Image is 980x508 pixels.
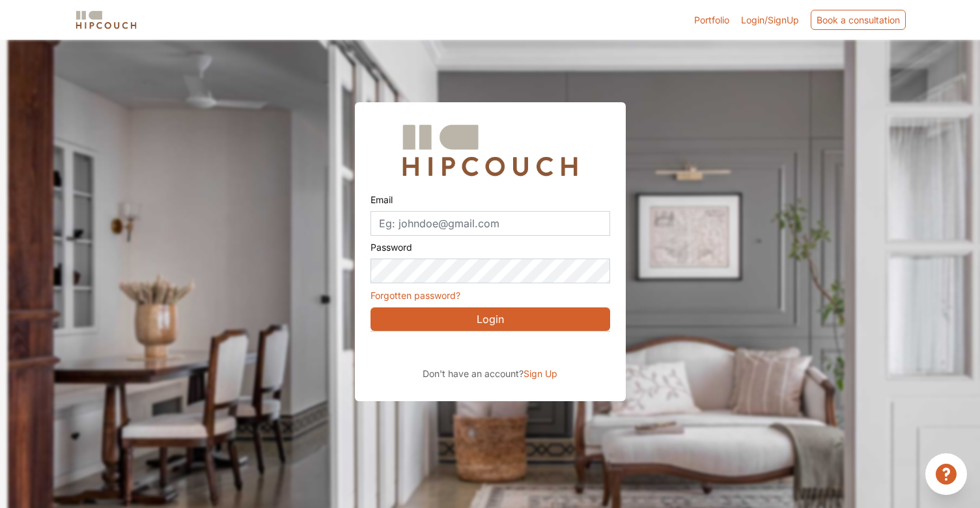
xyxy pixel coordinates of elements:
span: logo-horizontal.svg [74,5,139,35]
img: logo-horizontal.svg [74,8,139,31]
iframe: Sign in with Google Button [364,335,615,364]
a: Portfolio [694,13,729,27]
img: Hipcouch Logo [396,118,583,183]
span: Sign Up [524,368,557,379]
span: Don't have an account? [423,368,524,379]
div: Book a consultation [811,10,906,30]
a: Forgotten password? [371,290,460,301]
input: Eg: johndoe@gmail.com [371,211,610,236]
div: Sign in with Google. Opens in new tab [371,335,609,364]
button: Login [371,307,610,331]
span: Login/SignUp [741,14,799,25]
label: Email [371,188,393,211]
label: Password [371,236,412,259]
